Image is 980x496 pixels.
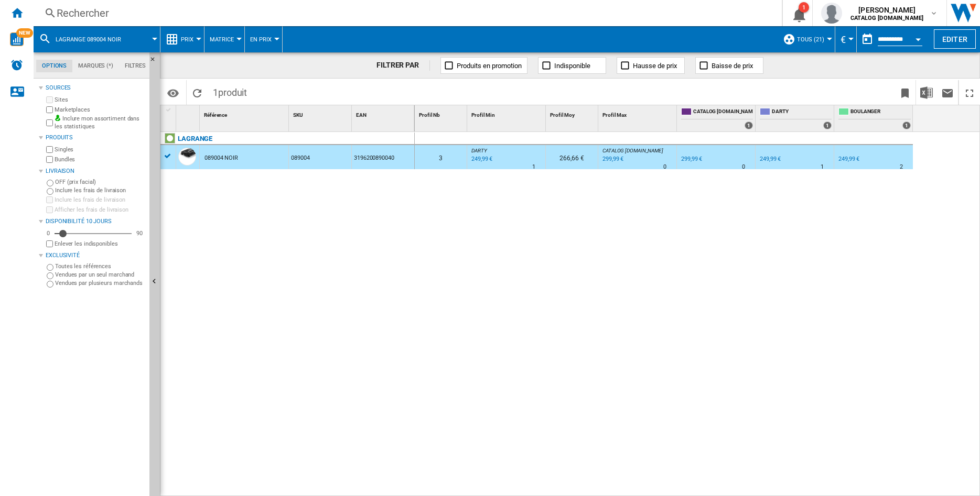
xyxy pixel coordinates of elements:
label: OFF (prix facial) [55,178,145,186]
button: En Prix [250,26,277,52]
input: Inclure les frais de livraison [47,188,53,195]
label: Enlever les indisponibles [55,240,145,248]
div: 299,99 € [681,156,702,162]
div: SKU Sort None [291,105,351,122]
div: Sort None [600,105,676,122]
input: Toutes les références [47,264,53,271]
div: 249,99 € [838,156,859,162]
label: Vendues par un seul marchand [55,271,145,279]
button: Créer un favoris [895,80,916,105]
span: SKU [293,112,303,118]
img: alerts-logo.svg [10,59,23,71]
div: 266,66 € [546,145,598,169]
div: Sort None [178,105,199,122]
div: 089004 NOIR [204,146,238,170]
input: Marketplaces [46,106,53,113]
span: Profil Min [471,112,495,118]
input: Inclure les frais de livraison [46,196,53,203]
div: Sort None [202,105,288,122]
div: Mise à jour : mardi 7 octobre 2025 12:31 [470,154,492,164]
button: Open calendar [909,28,928,47]
span: Profil Max [602,112,627,118]
div: Disponibilité 10 Jours [46,217,145,226]
button: Télécharger au format Excel [916,80,937,105]
span: LAGRANGE 089004 NOIR [56,36,121,43]
div: BOULANGER 1 offers sold by BOULANGER [836,105,913,131]
span: Baisse de prix [712,62,753,70]
span: BOULANGER [850,108,911,117]
div: Exclusivité [46,251,145,260]
img: wise-card.svg [10,32,24,46]
span: Indisponible [554,62,590,70]
div: Profil Min Sort None [469,105,545,122]
div: Sort None [417,105,467,122]
button: Masquer [149,52,162,71]
input: Vendues par un seul marchand [47,272,53,279]
div: 249,99 € [760,156,781,162]
button: Produits en promotion [440,57,527,74]
img: profile.jpg [821,3,842,24]
span: EAN [356,112,367,118]
span: Profil Nb [419,112,440,118]
button: Options [163,83,184,102]
md-tab-item: Options [36,60,72,72]
button: Baisse de prix [695,57,763,74]
label: Vendues par plusieurs marchands [55,279,145,287]
label: Inclure les frais de livraison [55,196,145,204]
label: Toutes les références [55,262,145,270]
button: Hausse de prix [617,57,685,74]
span: 1 [208,80,252,102]
div: Délai de livraison : 0 jour [742,162,745,172]
input: OFF (prix facial) [47,180,53,186]
button: TOUS (21) [797,26,830,52]
md-tab-item: Marques (*) [72,60,119,72]
label: Afficher les frais de livraison [55,206,145,214]
span: CATALOG [DOMAIN_NAME] [602,148,663,153]
label: Bundles [55,156,145,163]
div: 1 offers sold by DARTY [823,122,832,129]
div: 089004 [289,145,351,169]
div: Sources [46,84,145,92]
span: Produits en promotion [457,62,522,70]
div: Produits [46,134,145,142]
div: Sort None [469,105,545,122]
span: [PERSON_NAME] [850,5,923,15]
span: En Prix [250,36,272,43]
label: Singles [55,146,145,153]
input: Singles [46,146,53,153]
input: Inclure mon assortiment dans les statistiques [46,116,53,129]
span: Profil Moy [550,112,575,118]
span: DARTY [772,108,832,117]
button: LAGRANGE 089004 NOIR [56,26,132,52]
div: 0 [44,229,52,237]
div: Délai de livraison : 1 jour [821,162,824,172]
div: 90 [134,229,145,237]
div: Rechercher [57,6,755,20]
div: Profil Moy Sort None [548,105,598,122]
md-menu: Currency [835,26,857,52]
div: 1 offers sold by CATALOG LAGRANGE.FR [745,122,753,129]
div: € [841,26,851,52]
button: md-calendar [857,29,878,50]
input: Sites [46,96,53,103]
div: Sort None [291,105,351,122]
div: Prix [166,26,199,52]
span: Hausse de prix [633,62,677,70]
span: Prix [181,36,193,43]
div: DARTY 1 offers sold by DARTY [758,105,834,131]
div: Profil Nb Sort None [417,105,467,122]
div: 249,99 € [758,154,781,164]
div: EAN Sort None [354,105,414,122]
label: Sites [55,96,145,104]
input: Bundles [46,156,53,163]
b: CATALOG [DOMAIN_NAME] [850,15,923,21]
div: Sort None [354,105,414,122]
img: excel-24x24.png [920,86,933,99]
img: mysite-bg-18x18.png [55,115,61,121]
span: € [841,34,846,45]
div: Délai de livraison : 0 jour [663,162,666,172]
div: Profil Max Sort None [600,105,676,122]
span: Matrice [210,36,234,43]
div: LAGRANGE 089004 NOIR [39,26,155,52]
input: Afficher les frais de livraison [46,240,53,247]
